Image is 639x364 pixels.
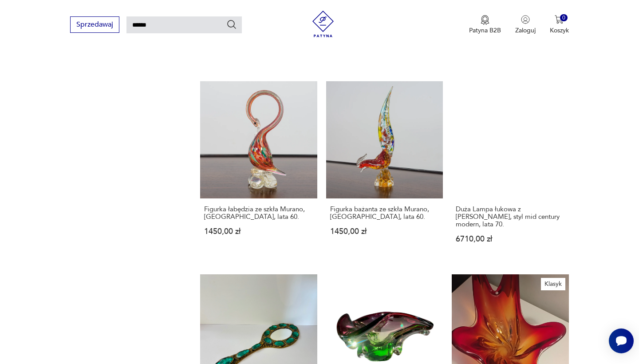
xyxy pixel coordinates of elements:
p: Koszyk [550,26,569,35]
button: Szukaj [226,19,237,30]
a: Ikona medaluPatyna B2B [469,15,501,35]
iframe: Smartsupp widget button [609,328,634,353]
a: Sprzedawaj [70,22,119,28]
p: Zaloguj [515,26,536,35]
p: 1450,00 zł [204,228,313,235]
img: Ikona medalu [481,15,489,25]
p: 6710,00 zł [456,235,564,243]
h3: Figurka bażanta ze szkła Murano, [GEOGRAPHIC_DATA], lata 60. [330,206,439,221]
img: Patyna - sklep z meblami i dekoracjami vintage [310,11,336,37]
h3: Figurka łabędzia ze szkła Murano, [GEOGRAPHIC_DATA], lata 60. [204,206,313,221]
h3: Duża Lampa łukowa z [PERSON_NAME], styl mid century modern, lata 70. [456,206,564,228]
div: 0 [560,14,568,22]
a: Figurka bażanta ze szkła Murano, Włochy, lata 60.Figurka bażanta ze szkła Murano, [GEOGRAPHIC_DAT... [326,81,443,260]
button: 0Koszyk [550,15,569,35]
img: Ikona koszyka [555,15,564,24]
img: Ikonka użytkownika [521,15,530,24]
a: Figurka łabędzia ze szkła Murano, Włochy, lata 60.Figurka łabędzia ze szkła Murano, [GEOGRAPHIC_D... [200,81,317,260]
button: Sprzedawaj [70,16,119,33]
button: Patyna B2B [469,15,501,35]
p: Patyna B2B [469,26,501,35]
a: Duża Lampa łukowa z kloszem Murano, styl mid century modern, lata 70.Duża Lampa łukowa z [PERSON_... [452,81,568,260]
button: Zaloguj [515,15,536,35]
p: 1450,00 zł [330,228,439,235]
